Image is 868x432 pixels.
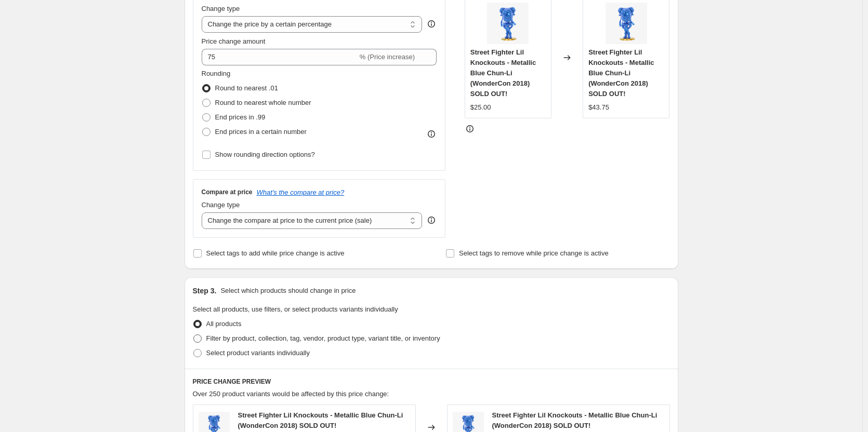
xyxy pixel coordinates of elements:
[215,151,315,158] span: Show rounding direction options?
[360,53,415,61] span: % (Price increase)
[470,102,491,113] div: $25.00
[202,201,240,209] span: Change type
[202,49,358,65] input: -15
[459,249,609,257] span: Select tags to remove while price change is active
[193,390,389,398] span: Over 250 product variants would be affected by this price change:
[193,305,398,313] span: Select all products, use filters, or select products variants individually
[215,128,307,136] span: End prices in a certain number
[220,286,356,296] p: Select which products should change in price
[215,99,311,106] span: Round to nearest whole number
[606,3,647,44] img: 2020con2BChun-1_80x.jpg
[492,411,657,429] span: Street Fighter Lil Knockouts - Metallic Blue Chun-Li (WonderCon 2018) SOLD OUT!
[206,334,440,342] span: Filter by product, collection, tag, vendor, product type, variant title, or inventory
[202,37,266,45] span: Price change amount
[215,113,266,121] span: End prices in .99
[470,48,536,98] span: Street Fighter Lil Knockouts - Metallic Blue Chun-Li (WonderCon 2018) SOLD OUT!
[487,3,529,44] img: 2020con2BChun-1_80x.jpg
[206,249,345,257] span: Select tags to add while price change is active
[202,70,231,77] span: Rounding
[206,349,310,357] span: Select product variants individually
[193,377,670,386] h6: PRICE CHANGE PREVIEW
[588,48,654,98] span: Street Fighter Lil Knockouts - Metallic Blue Chun-Li (WonderCon 2018) SOLD OUT!
[257,188,345,196] button: What's the compare at price?
[426,215,437,225] div: help
[238,411,403,429] span: Street Fighter Lil Knockouts - Metallic Blue Chun-Li (WonderCon 2018) SOLD OUT!
[206,320,242,328] span: All products
[588,102,609,113] div: $43.75
[202,188,253,196] h3: Compare at price
[193,286,217,296] h2: Step 3.
[215,84,278,92] span: Round to nearest .01
[426,19,437,29] div: help
[202,5,240,12] span: Change type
